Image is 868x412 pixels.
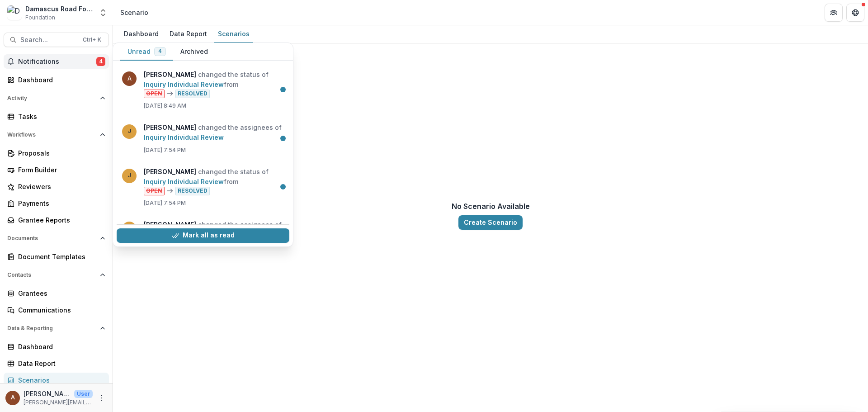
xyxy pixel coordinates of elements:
[7,132,96,138] span: Workflows
[7,95,96,101] span: Activity
[144,123,284,142] p: changed the assignees of
[81,35,103,45] div: Ctrl + K
[18,342,102,351] div: Dashboard
[144,70,284,98] p: changed the status of from
[18,215,102,225] div: Grantee Reports
[18,58,96,66] span: Notifications
[18,252,102,261] div: Document Templates
[18,359,102,368] div: Data Report
[4,249,109,264] a: Document Templates
[4,303,109,317] a: Communications
[4,268,109,282] button: Open Contacts
[96,57,105,66] span: 4
[18,375,102,385] div: Scenarios
[25,14,55,22] span: Foundation
[4,33,109,47] button: Search...
[4,72,109,87] a: Dashboard
[4,162,109,177] a: Form Builder
[4,54,109,69] button: Notifications4
[117,6,152,19] nav: breadcrumb
[4,321,109,336] button: Open Data & Reporting
[4,91,109,105] button: Open Activity
[144,220,284,240] p: changed the assignees of
[4,286,109,301] a: Grantees
[4,339,109,354] a: Dashboard
[7,5,22,20] img: Damascus Road Foundation Workflow Sandbox
[7,272,96,278] span: Contacts
[11,395,15,401] div: Andrew
[4,179,109,194] a: Reviewers
[166,25,211,43] a: Data Report
[4,373,109,388] a: Scenarios
[214,27,253,40] div: Scenarios
[96,393,107,403] button: More
[120,25,162,43] a: Dashboard
[214,25,253,43] a: Scenarios
[4,196,109,211] a: Payments
[18,75,102,85] div: Dashboard
[18,165,102,175] div: Form Builder
[4,231,109,246] button: Open Documents
[144,178,224,185] a: Inquiry Individual Review
[452,201,530,212] p: No Scenario Available
[7,235,96,242] span: Documents
[120,27,162,40] div: Dashboard
[846,4,864,22] button: Get Help
[7,325,96,331] span: Data & Reporting
[144,167,284,195] p: changed the status of from
[4,146,109,161] a: Proposals
[458,215,523,230] button: Create Scenario
[97,4,109,22] button: Open entity switcher
[20,36,77,44] span: Search...
[158,48,162,54] span: 4
[4,213,109,227] a: Grantee Reports
[825,4,843,22] button: Partners
[4,356,109,371] a: Data Report
[18,148,102,158] div: Proposals
[18,199,102,208] div: Payments
[4,128,109,142] button: Open Workflows
[18,305,102,315] div: Communications
[18,112,102,121] div: Tasks
[24,389,71,398] p: [PERSON_NAME]
[24,398,93,407] p: [PERSON_NAME][EMAIL_ADDRESS][DOMAIN_NAME]
[18,289,102,298] div: Grantees
[166,27,211,40] div: Data Report
[120,8,148,17] div: Scenario
[25,4,93,14] div: Damascus Road Foundation Workflow Sandbox
[74,390,93,398] p: User
[18,182,102,191] div: Reviewers
[120,43,173,61] button: Unread
[144,81,224,88] a: Inquiry Individual Review
[173,43,215,61] button: Archived
[117,228,289,243] button: Mark all as read
[144,133,224,141] a: Inquiry Individual Review
[4,109,109,124] a: Tasks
